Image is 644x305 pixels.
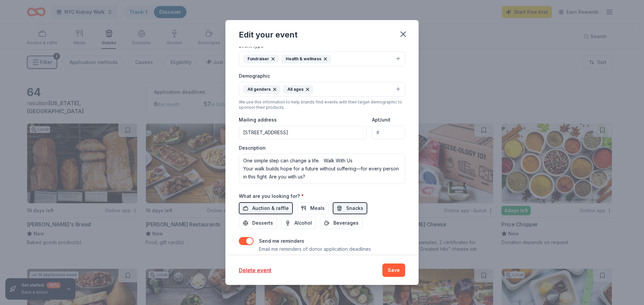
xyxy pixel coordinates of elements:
input: # [372,126,405,139]
label: Send me reminders [259,238,304,244]
span: Meals [310,204,325,212]
div: All genders [243,85,280,94]
p: Email me reminders of donor application deadlines [259,245,371,253]
button: Auction & raffle [239,202,293,214]
span: Beverages [333,219,359,227]
button: FundraiserHealth & wellness [239,52,405,66]
label: Demographic [239,73,270,79]
button: Snacks [333,202,367,214]
div: Fundraiser [243,55,279,63]
button: Alcohol [281,217,316,229]
span: Desserts [252,219,273,227]
div: Health & wellness [281,55,331,63]
button: All gendersAll ages [239,82,405,97]
button: Desserts [239,217,277,229]
label: Apt/unit [372,117,390,123]
span: Auction & raffle [252,204,289,212]
span: Alcohol [294,219,312,227]
div: All ages [283,85,313,94]
button: Beverages [320,217,363,229]
label: Description [239,145,266,151]
button: Meals [297,202,329,214]
label: Mailing address [239,117,277,123]
div: Edit your event [239,29,298,40]
textarea: One simple step can change a life. Walk With Us Your walk builds hope for a future without suffer... [239,154,405,184]
button: Save [382,263,405,277]
input: Enter a US address [239,126,367,139]
span: Snacks [346,204,363,212]
div: We use this information to help brands find events with their target demographic to sponsor their... [239,99,405,110]
label: What are you looking for? [239,193,304,200]
button: Delete event [239,266,271,274]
